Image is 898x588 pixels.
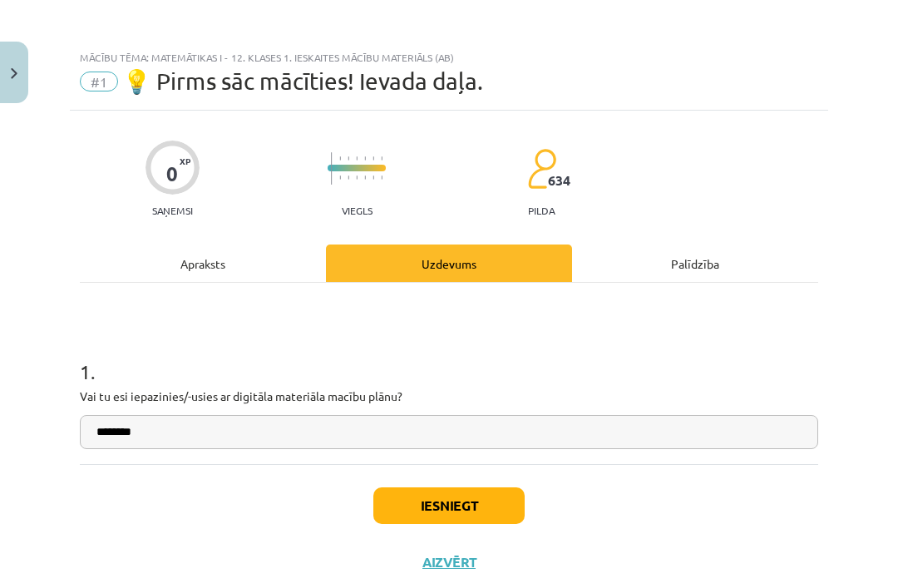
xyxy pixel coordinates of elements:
img: icon-short-line-57e1e144782c952c97e751825c79c345078a6d821885a25fce030b3d8c18986b.svg [364,156,366,161]
img: icon-short-line-57e1e144782c952c97e751825c79c345078a6d821885a25fce030b3d8c18986b.svg [364,175,366,180]
button: Iesniegt [373,487,525,524]
div: 0 [166,162,178,185]
img: icon-short-line-57e1e144782c952c97e751825c79c345078a6d821885a25fce030b3d8c18986b.svg [373,156,374,161]
span: 💡 Pirms sāc mācīties! Ievada daļa. [122,67,483,95]
p: Saņemsi [146,205,200,216]
span: 634 [548,173,570,188]
img: icon-short-line-57e1e144782c952c97e751825c79c345078a6d821885a25fce030b3d8c18986b.svg [348,175,349,180]
img: icon-short-line-57e1e144782c952c97e751825c79c345078a6d821885a25fce030b3d8c18986b.svg [348,156,349,161]
img: icon-short-line-57e1e144782c952c97e751825c79c345078a6d821885a25fce030b3d8c18986b.svg [381,156,382,161]
img: icon-short-line-57e1e144782c952c97e751825c79c345078a6d821885a25fce030b3d8c18986b.svg [373,175,374,180]
button: Aizvērt [417,554,481,571]
h1: 1 . [80,331,818,383]
img: icon-short-line-57e1e144782c952c97e751825c79c345078a6d821885a25fce030b3d8c18986b.svg [356,175,358,180]
img: icon-long-line-d9ea69661e0d244f92f715978eff75569469978d946b2353a9bb055b3ed8787d.svg [331,152,333,185]
img: icon-short-line-57e1e144782c952c97e751825c79c345078a6d821885a25fce030b3d8c18986b.svg [339,156,341,161]
div: Palīdzība [572,245,818,282]
img: icon-short-line-57e1e144782c952c97e751825c79c345078a6d821885a25fce030b3d8c18986b.svg [356,156,358,161]
div: Mācību tēma: Matemātikas i - 12. klases 1. ieskaites mācību materiāls (ab) [80,52,818,63]
p: Vai tu esi iepazinies/-usies ar digitāla materiāla macību plānu? [80,388,818,405]
p: pilda [528,205,555,216]
div: Uzdevums [326,245,572,282]
img: icon-short-line-57e1e144782c952c97e751825c79c345078a6d821885a25fce030b3d8c18986b.svg [381,175,382,180]
img: icon-short-line-57e1e144782c952c97e751825c79c345078a6d821885a25fce030b3d8c18986b.svg [339,175,341,180]
span: XP [180,156,190,166]
div: Apraksts [80,245,326,282]
img: icon-close-lesson-0947bae3869378f0d4975bcd49f059093ad1ed9edebbc8119c70593378902aed.svg [11,68,17,79]
p: Viegls [342,205,373,216]
span: #1 [80,72,118,91]
img: students-c634bb4e5e11cddfef0936a35e636f08e4e9abd3cc4e673bd6f9a4125e45ecb1.svg [527,148,556,190]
